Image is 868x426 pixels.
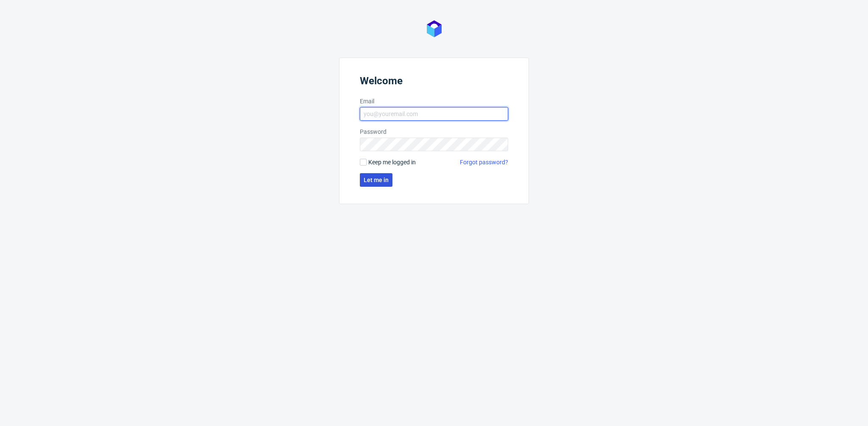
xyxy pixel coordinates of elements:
[360,127,508,136] label: Password
[460,158,508,166] a: Forgot password?
[368,158,416,166] span: Keep me logged in
[360,173,392,187] button: Let me in
[364,177,389,183] span: Let me in
[360,97,508,105] label: Email
[360,75,508,90] header: Welcome
[360,107,508,121] input: you@youremail.com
